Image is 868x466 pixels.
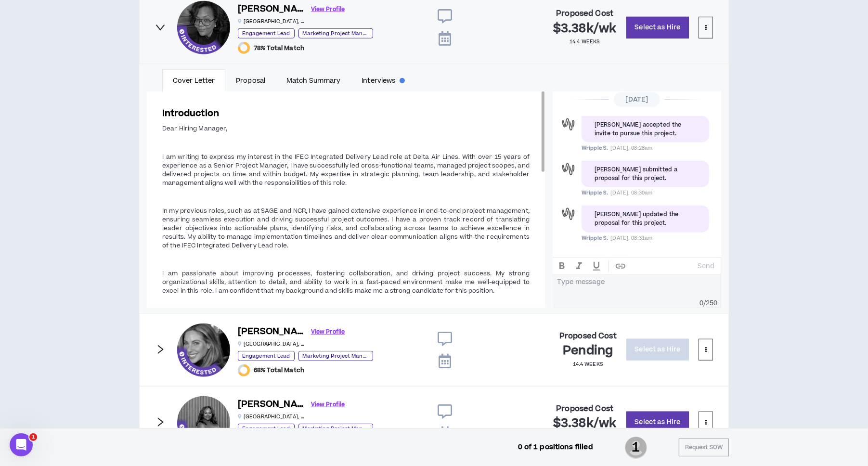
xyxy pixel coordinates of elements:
[553,258,570,274] button: BOLD text
[238,424,295,434] p: Engagement Lead
[570,258,588,274] button: ITALIC text
[582,144,608,152] span: Wripple S.
[238,351,295,361] p: Engagement Lead
[560,116,577,133] div: Wripple S.
[238,28,295,39] p: Engagement Lead
[559,332,617,341] h4: Proposed Cost
[311,396,345,413] a: View Profile
[626,412,689,433] button: Select as Hire
[553,415,617,432] span: $3.38k / wk
[238,18,305,25] p: [GEOGRAPHIC_DATA] , [GEOGRAPHIC_DATA]
[700,298,703,308] span: 0
[225,69,276,91] a: Proposal
[610,189,652,196] span: [DATE], 08:30am
[698,262,714,271] p: Send
[556,404,613,414] h4: Proposed Cost
[560,161,577,178] div: Wripple S.
[298,424,373,434] p: Marketing Project Manager
[254,366,304,374] span: 68% Total Match
[254,44,304,52] span: 78% Total Match
[238,413,305,420] p: [GEOGRAPHIC_DATA] , [GEOGRAPHIC_DATA]
[238,340,305,348] p: [GEOGRAPHIC_DATA] , [GEOGRAPHIC_DATA]
[162,153,530,187] span: I am writing to express my interest in the IFEC Integrated Delivery Lead role at Delta Air Lines....
[351,69,415,91] a: Interviews
[298,28,373,39] p: Marketing Project Manager
[553,20,617,37] span: $3.38k / wk
[238,398,305,412] h6: [PERSON_NAME]
[518,442,593,453] p: 0 of 1 positions filled
[679,439,729,456] button: Request SOW
[582,189,608,196] span: Wripple S.
[162,107,530,120] h3: Introduction
[177,396,230,449] div: Kamille W.
[298,351,373,361] p: Marketing Project Manager
[162,269,530,295] span: I am passionate about improving processes, fostering collaboration, and driving project success. ...
[625,436,647,460] span: 1
[162,207,530,250] span: In my previous roles, such as at SAGE and NCR, I have gained extensive experience in end-to-end p...
[610,144,652,152] span: [DATE], 08:28am
[614,92,661,107] span: [DATE]
[556,9,613,18] h4: Proposed Cost
[162,69,225,91] a: Cover Letter
[595,166,696,182] div: [PERSON_NAME] submitted a proposal for this project.
[177,324,230,376] div: Emily C.
[612,258,629,274] button: create hypertext link
[595,210,696,227] div: [PERSON_NAME] updated the proposal for this project.
[29,433,37,441] span: 1
[588,258,605,274] button: UNDERLINE text
[155,22,166,33] span: right
[703,298,718,308] span: / 250
[694,259,718,273] button: Send
[626,17,689,39] button: Select as Hire
[177,1,230,54] div: Morria G.
[311,324,345,340] a: View Profile
[582,234,608,242] span: Wripple S.
[595,121,696,138] div: [PERSON_NAME] accepted the invite to pursue this project.
[238,2,305,16] h6: [PERSON_NAME]
[155,344,166,355] span: right
[570,38,600,46] p: 14.4 weeks
[238,325,305,339] h6: [PERSON_NAME]
[573,361,603,368] p: 14.4 weeks
[276,69,351,91] a: Match Summary
[311,1,345,18] a: View Profile
[563,343,613,359] h2: Pending
[626,339,689,361] button: Select as Hire
[610,234,652,242] span: [DATE], 08:31am
[155,417,166,427] span: right
[162,124,227,133] span: Dear Hiring Manager,
[10,433,33,456] iframe: Intercom live chat
[560,206,577,222] div: Wripple S.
